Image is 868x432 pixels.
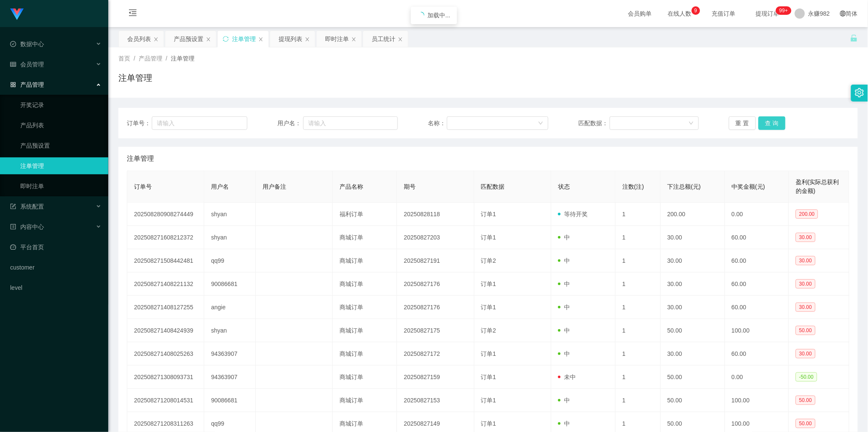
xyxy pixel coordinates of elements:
[729,116,756,130] button: 重 置
[850,34,858,42] i: 图标: unlock
[118,72,152,84] h1: 注单管理
[692,6,700,15] sup: 9
[661,319,725,342] td: 50.00
[10,224,16,230] i: 图标: profile
[428,12,451,19] span: 加载中...
[758,116,786,130] button: 查 询
[558,234,570,241] span: 中
[616,296,660,319] td: 1
[20,137,101,154] a: 产品预设置
[397,319,474,342] td: 20250827175
[277,119,303,128] span: 用户名：
[796,233,815,242] span: 30.00
[204,203,256,226] td: shyan
[616,342,660,366] td: 1
[661,272,725,296] td: 30.00
[397,296,474,319] td: 20250827176
[796,179,839,194] span: 盈利(实际总获利的金额)
[538,121,543,127] i: 图标: down
[325,31,349,47] div: 即时注单
[732,183,765,190] span: 中奖金额(元)
[204,389,256,412] td: 90086681
[333,319,397,342] td: 商城订单
[578,119,610,128] span: 匹配数据：
[206,37,211,42] i: 图标: close
[351,37,356,42] i: 图标: close
[418,12,424,19] i: icon: loading
[558,397,570,404] span: 中
[664,11,696,17] span: 在线人数
[855,88,864,97] i: 图标: setting
[10,259,101,276] a: customer
[397,272,474,296] td: 20250827176
[127,31,151,47] div: 会员列表
[10,61,16,67] i: 图标: table
[558,281,570,287] span: 中
[661,342,725,366] td: 30.00
[204,366,256,389] td: 94363907
[333,366,397,389] td: 商城订单
[333,296,397,319] td: 商城订单
[558,257,570,264] span: 中
[796,279,815,289] span: 30.00
[152,116,247,130] input: 请输入
[776,6,791,15] sup: 217
[616,389,660,412] td: 1
[134,183,152,190] span: 订单号
[481,281,496,287] span: 订单1
[127,119,152,128] span: 订单号：
[10,203,44,210] span: 系统配置
[661,389,725,412] td: 50.00
[481,234,496,241] span: 订单1
[204,226,256,249] td: shyan
[127,203,204,226] td: 202508280908274449
[725,296,789,319] td: 60.00
[204,319,256,342] td: shyan
[668,183,701,190] span: 下注总额(元)
[20,117,101,134] a: 产品列表
[725,226,789,249] td: 60.00
[752,11,784,17] span: 提现订单
[397,366,474,389] td: 20250827159
[725,366,789,389] td: 0.00
[134,55,135,62] span: /
[558,211,588,217] span: 等待开奖
[398,37,403,42] i: 图标: close
[263,183,286,190] span: 用户备注
[372,31,395,47] div: 员工统计
[661,296,725,319] td: 30.00
[340,183,363,190] span: 产品名称
[616,366,660,389] td: 1
[725,389,789,412] td: 100.00
[10,82,16,88] i: 图标: appstore-o
[481,304,496,311] span: 订单1
[153,37,159,42] i: 图标: close
[725,319,789,342] td: 100.00
[10,223,44,230] span: 内容中心
[258,37,263,42] i: 图标: close
[796,303,815,312] span: 30.00
[481,257,496,264] span: 订单2
[796,372,817,382] span: -50.00
[481,183,505,190] span: 匹配数据
[10,239,101,256] a: 图标: dashboard平台首页
[10,41,44,47] span: 数据中心
[661,249,725,272] td: 30.00
[558,374,576,380] span: 未中
[796,419,815,428] span: 50.00
[725,203,789,226] td: 0.00
[708,11,740,17] span: 充值订单
[796,396,815,405] span: 50.00
[211,183,229,190] span: 用户名
[661,366,725,389] td: 50.00
[558,304,570,311] span: 中
[139,55,162,62] span: 产品管理
[303,116,398,130] input: 请输入
[20,96,101,113] a: 开奖记录
[558,420,570,427] span: 中
[428,119,447,128] span: 名称：
[404,183,416,190] span: 期号
[204,296,256,319] td: angie
[796,256,815,265] span: 30.00
[796,349,815,358] span: 30.00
